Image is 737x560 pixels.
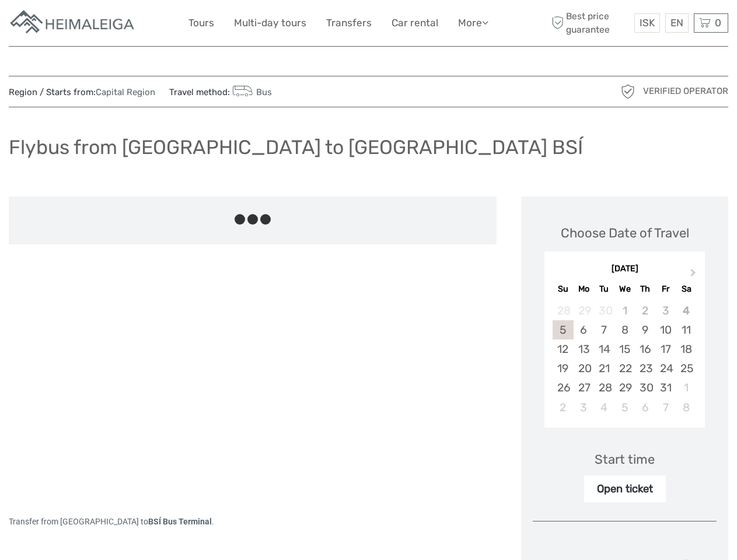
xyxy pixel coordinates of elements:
[544,263,705,275] div: [DATE]
[676,281,696,297] div: Sa
[553,320,573,339] div: Choose Sunday, October 5th, 2025
[574,301,594,320] div: Not available Monday, September 29th, 2025
[665,13,689,33] div: EN
[594,320,614,339] div: Choose Tuesday, October 7th, 2025
[594,398,614,417] div: Choose Tuesday, November 4th, 2025
[188,15,214,32] a: Tours
[96,87,155,97] a: Capital Region
[685,266,704,285] button: Next Month
[635,281,655,297] div: Th
[9,9,137,37] img: Apartments in Reykjavik
[553,339,573,359] div: Choose Sunday, October 12th, 2025
[676,301,696,320] div: Not available Saturday, October 4th, 2025
[635,320,655,339] div: Choose Thursday, October 9th, 2025
[614,320,635,339] div: Choose Wednesday, October 8th, 2025
[635,359,655,378] div: Choose Thursday, October 23rd, 2025
[594,281,614,297] div: Tu
[635,378,655,397] div: Choose Thursday, October 30th, 2025
[553,378,573,397] div: Choose Sunday, October 26th, 2025
[614,281,635,297] div: We
[230,87,272,97] a: Bus
[169,83,272,100] span: Travel method:
[595,450,655,468] div: Start time
[614,359,635,378] div: Choose Wednesday, October 22nd, 2025
[635,301,655,320] div: Not available Thursday, October 2nd, 2025
[574,281,594,297] div: Mo
[584,475,666,502] div: Open ticket
[234,15,306,32] a: Multi-day tours
[574,320,594,339] div: Choose Monday, October 6th, 2025
[635,398,655,417] div: Choose Thursday, November 6th, 2025
[574,359,594,378] div: Choose Monday, October 20th, 2025
[655,339,676,359] div: Choose Friday, October 17th, 2025
[655,281,676,297] div: Fr
[458,15,488,32] a: More
[553,398,573,417] div: Choose Sunday, November 2nd, 2025
[553,359,573,378] div: Choose Sunday, October 19th, 2025
[619,82,637,101] img: verified_operator_grey_128.png
[553,281,573,297] div: Su
[549,10,631,36] span: Best price guarantee
[574,378,594,397] div: Choose Monday, October 27th, 2025
[594,301,614,320] div: Not available Tuesday, September 30th, 2025
[392,15,438,32] a: Car rental
[594,359,614,378] div: Choose Tuesday, October 21st, 2025
[640,17,655,29] span: ISK
[574,398,594,417] div: Choose Monday, November 3rd, 2025
[326,15,372,32] a: Transfers
[594,378,614,397] div: Choose Tuesday, October 28th, 2025
[655,359,676,378] div: Choose Friday, October 24th, 2025
[655,398,676,417] div: Choose Friday, November 7th, 2025
[676,320,696,339] div: Choose Saturday, October 11th, 2025
[614,378,635,397] div: Choose Wednesday, October 29th, 2025
[676,378,696,397] div: Choose Saturday, November 1st, 2025
[212,517,214,526] span: .
[676,359,696,378] div: Choose Saturday, October 25th, 2025
[9,86,155,99] span: Region / Starts from:
[9,517,148,526] span: Transfer from [GEOGRAPHIC_DATA] to
[148,517,212,526] span: BSÍ Bus Terminal
[676,398,696,417] div: Choose Saturday, November 8th, 2025
[614,339,635,359] div: Choose Wednesday, October 15th, 2025
[561,224,689,242] div: Choose Date of Travel
[676,339,696,359] div: Choose Saturday, October 18th, 2025
[643,85,728,97] span: Verified Operator
[548,301,701,417] div: month 2025-10
[655,378,676,397] div: Choose Friday, October 31st, 2025
[614,301,635,320] div: Not available Wednesday, October 1st, 2025
[713,17,723,29] span: 0
[635,339,655,359] div: Choose Thursday, October 16th, 2025
[655,301,676,320] div: Not available Friday, October 3rd, 2025
[614,398,635,417] div: Choose Wednesday, November 5th, 2025
[574,339,594,359] div: Choose Monday, October 13th, 2025
[9,135,583,159] h1: Flybus from [GEOGRAPHIC_DATA] to [GEOGRAPHIC_DATA] BSÍ
[594,339,614,359] div: Choose Tuesday, October 14th, 2025
[655,320,676,339] div: Choose Friday, October 10th, 2025
[553,301,573,320] div: Not available Sunday, September 28th, 2025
